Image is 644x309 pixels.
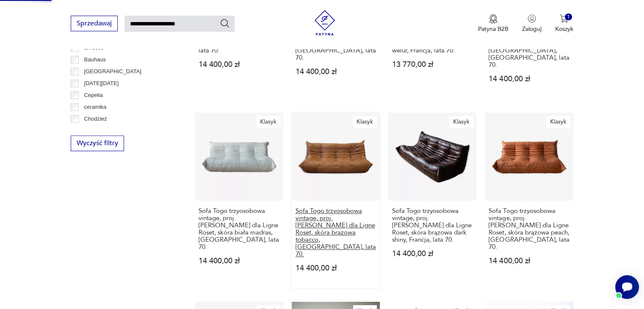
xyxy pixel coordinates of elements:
div: 1 [565,14,572,21]
p: Cepelia [84,91,103,100]
h3: Sofa Togo trzyosobowa vintage, proj. [PERSON_NAME] dla Ligne Roset, skóra zielona [GEOGRAPHIC_DAT... [489,18,569,69]
img: Ikona koszyka [560,14,568,23]
p: 14 400,00 zł [392,250,473,257]
p: 14 400,00 zł [489,257,569,265]
h3: Sofa Togo trzyosobowa vintage, proj. [PERSON_NAME] dla Ligne Roset, skóra brązowa camel, [GEOGRAP... [296,18,376,61]
a: KlasykSofa Togo trzyosobowa vintage, proj. M. Ducaroy dla Ligne Roset, skóra biała madras, Francj... [195,113,283,288]
p: Zaloguj [522,25,542,33]
button: Sprzedawaj [71,16,118,31]
button: Zaloguj [522,14,542,33]
p: 14 400,00 zł [296,68,376,75]
iframe: Smartsupp widget button [615,275,639,299]
p: Patyna B2B [478,25,509,33]
h3: Sofa Togo trzyosobowa vintage, proj. [PERSON_NAME] dla Ligne Roset, skóra brązowa dark shiny, Fra... [392,207,473,243]
h3: Sofa Togo trzyosobowa vintage, proj. [PERSON_NAME] dla Ligne Roset, oliwkowy zielony welur, Franc... [392,18,473,54]
p: Ćmielów [84,126,105,135]
p: 14 400,00 zł [296,265,376,272]
button: Patyna B2B [478,14,509,33]
a: KlasykSofa Togo trzyosobowa vintage, proj. M. Ducaroy dla Ligne Roset, skóra brązowa tobacco, Fra... [292,113,380,288]
p: ceramika [84,102,107,112]
a: KlasykSofa Togo trzyosobowa vintage, proj. M. Ducaroy dla Ligne Roset, skóra brązowa peach, Franc... [485,113,573,288]
h3: Sofa Togo trzyosobowa vintage, proj. [PERSON_NAME] dla Ligne Roset, skóra czarna, Francja, lata 70. [199,18,279,54]
button: Wyczyść filtry [71,135,124,151]
p: Bauhaus [84,55,106,64]
button: Szukaj [220,18,230,28]
p: Koszyk [555,25,573,33]
button: 1Koszyk [555,14,573,33]
p: [DATE][DATE] [84,79,119,88]
h3: Sofa Togo trzyosobowa vintage, proj. [PERSON_NAME] dla Ligne Roset, skóra brązowa peach, [GEOGRAP... [489,207,569,251]
p: 14 400,00 zł [199,257,279,265]
p: Chodzież [84,114,107,124]
a: KlasykSofa Togo trzyosobowa vintage, proj. M. Ducaroy dla Ligne Roset, skóra brązowa dark shiny, ... [388,113,476,288]
h3: Sofa Togo trzyosobowa vintage, proj. [PERSON_NAME] dla Ligne Roset, skóra brązowa tobacco, [GEOGR... [296,207,376,258]
img: Patyna - sklep z meblami i dekoracjami vintage [312,10,337,36]
p: 13 770,00 zł [392,61,473,68]
h3: Sofa Togo trzyosobowa vintage, proj. [PERSON_NAME] dla Ligne Roset, skóra biała madras, [GEOGRAPH... [199,207,279,251]
a: Sprzedawaj [71,21,118,27]
p: 14 400,00 zł [199,61,279,68]
img: Ikona medalu [489,14,498,24]
p: [GEOGRAPHIC_DATA] [84,67,141,76]
a: Ikona medaluPatyna B2B [478,14,509,33]
p: 14 400,00 zł [489,75,569,83]
img: Ikonka użytkownika [528,14,536,23]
